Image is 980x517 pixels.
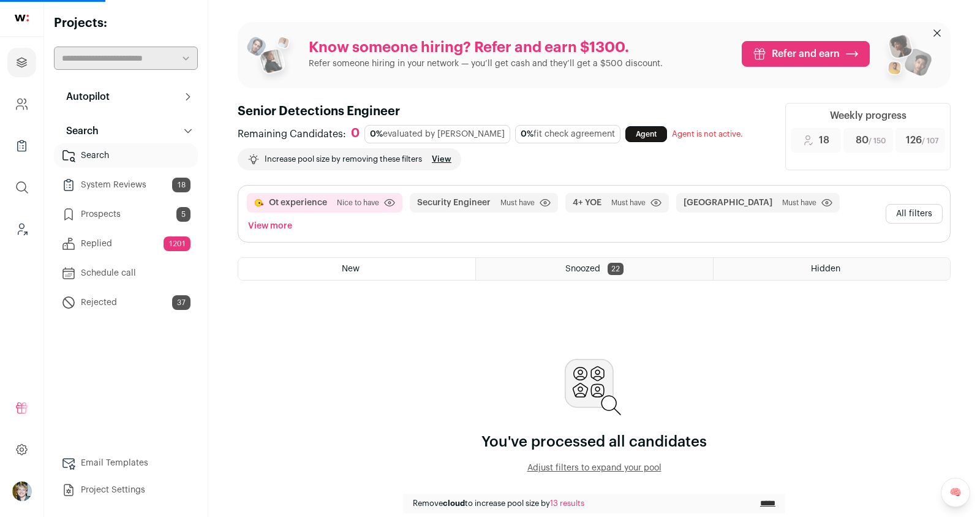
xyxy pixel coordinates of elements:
a: Company Lists [7,131,36,160]
a: Refer and earn [742,41,870,67]
a: Replied1201 [54,232,198,256]
div: Weekly progress [830,108,907,123]
span: Hidden [811,265,840,273]
button: All filters [886,204,943,224]
a: Project Settings [54,478,198,502]
div: evaluated by [PERSON_NAME] [364,125,510,143]
span: Remaining Candidates: [238,127,346,142]
a: System Reviews18 [54,173,198,197]
span: 0% [370,130,383,138]
button: Open dropdown [12,481,32,501]
button: Search [54,119,198,143]
img: referral_people_group_1-3817b86375c0e7f77b15e9e1740954ef64e1f78137dd7e9f4ff27367cb2cd09a.png [245,32,299,86]
a: Company and ATS Settings [7,89,36,119]
span: 80 [856,133,886,148]
p: Refer someone hiring in your network — you’ll get cash and they’ll get a $500 discount. [309,58,663,70]
a: Leads (Backoffice) [7,214,36,244]
p: Autopilot [59,89,110,104]
span: Must have [611,198,646,208]
span: 18 [819,133,829,148]
span: 13 results [550,499,584,507]
span: Must have [782,198,816,208]
a: Projects [7,48,36,77]
button: Autopilot [54,85,198,109]
a: Email Templates [54,451,198,475]
h1: Senior Detections Engineer [238,103,771,120]
span: 18 [172,178,190,192]
a: Search [54,143,198,168]
p: Remove to increase pool size by [413,499,584,508]
button: Security Engineer [417,197,491,209]
img: referral_people_group_2-7c1ec42c15280f3369c0665c33c00ed472fd7f6af9dd0ec46c364f9a93ccf9a4.png [880,29,933,88]
a: Prospects5 [54,202,198,227]
button: 4+ YOE [573,197,601,209]
span: New [342,265,360,273]
a: Rejected37 [54,290,198,315]
a: View [432,154,451,164]
button: [GEOGRAPHIC_DATA] [684,197,772,209]
a: Agent [625,126,667,142]
h2: Projects: [54,15,198,32]
div: fit check agreement [515,125,620,143]
span: Snoozed [565,265,600,273]
p: You've processed all candidates [481,432,707,452]
button: Adjust filters to expand your pool [481,462,707,474]
span: Must have [500,198,535,208]
span: 0% [521,130,533,138]
span: 22 [608,263,624,275]
p: Increase pool size by removing these filters [265,154,422,164]
button: View more [246,217,295,235]
a: Hidden [714,258,950,280]
span: 5 [176,207,190,222]
p: Search [59,124,99,138]
a: Schedule call [54,261,198,285]
a: Snoozed 22 [476,258,712,280]
span: / 150 [869,137,886,145]
span: 1201 [164,236,190,251]
span: / 107 [922,137,939,145]
p: Know someone hiring? Refer and earn $1300. [309,38,663,58]
span: cloud [443,499,465,507]
span: 37 [172,295,190,310]
a: 🧠 [941,478,970,507]
div: 0 [351,126,360,142]
span: Agent is not active. [672,130,743,138]
img: 6494470-medium_jpg [12,481,32,501]
span: Nice to have [337,198,379,208]
button: Ot experience [269,197,327,209]
img: wellfound-shorthand-0d5821cbd27db2630d0214b213865d53afaa358527fdda9d0ea32b1df1b89c2c.svg [15,15,29,21]
span: 126 [906,133,939,148]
